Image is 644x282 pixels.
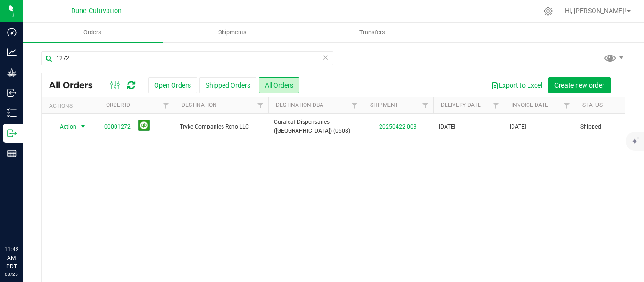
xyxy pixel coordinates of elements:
a: Filter [347,97,363,113]
button: Export to Excel [485,77,548,93]
span: Curaleaf Dispensaries ([GEOGRAPHIC_DATA]) (0608) [274,118,357,136]
button: All Orders [259,77,299,93]
span: All Orders [49,80,102,90]
div: Actions [49,103,95,109]
a: Invoice Date [512,102,548,108]
a: Destination [182,102,217,108]
a: Shipments [163,23,303,42]
a: Order ID [106,102,130,108]
div: Manage settings [542,7,554,16]
a: Filter [253,97,268,113]
inline-svg: Grow [7,68,17,77]
span: Create new order [554,81,604,89]
inline-svg: Analytics [7,48,17,57]
p: 08/25 [4,271,18,278]
span: Action [51,120,77,133]
a: Status [582,102,603,108]
input: Search Order ID, Destination, Customer PO... [41,51,333,65]
a: Filter [488,97,504,113]
iframe: Resource center [9,207,38,235]
inline-svg: Inventory [7,108,17,118]
a: Delivery Date [441,102,481,108]
inline-svg: Outbound [7,129,17,138]
a: Filter [418,97,433,113]
a: Filter [158,97,174,113]
span: Shipped [580,122,640,131]
inline-svg: Dashboard [7,27,17,37]
p: 11:42 AM PDT [4,245,18,271]
span: select [77,120,89,133]
span: [DATE] [510,122,526,131]
a: Filter [559,97,575,113]
span: Dune Cultivation [71,7,122,15]
span: Shipments [206,28,259,37]
inline-svg: Reports [7,149,17,158]
a: Destination DBA [276,102,323,108]
a: Transfers [302,23,442,42]
inline-svg: Inbound [7,88,17,97]
button: Create new order [548,77,611,93]
a: Shipment [370,102,398,108]
button: Shipped Orders [199,77,256,93]
span: Orders [71,28,114,37]
span: Clear [322,51,329,64]
span: Transfers [347,28,398,37]
a: 00001272 [104,122,131,131]
span: Tryke Companies Reno LLC [180,122,263,131]
button: Open Orders [148,77,197,93]
span: Hi, [PERSON_NAME]! [565,7,626,15]
a: 20250422-003 [379,123,417,130]
span: [DATE] [439,122,455,131]
a: Orders [23,23,163,42]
